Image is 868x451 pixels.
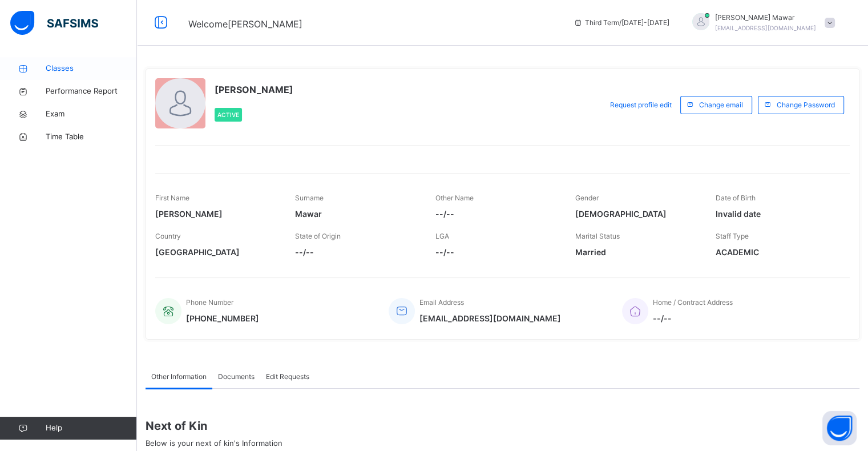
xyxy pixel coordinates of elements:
span: [PHONE_NUMBER] [186,312,259,324]
span: --/-- [653,312,733,324]
span: Surname [295,194,324,202]
span: Invalid date [716,208,838,220]
span: Exam [46,108,137,120]
span: [PERSON_NAME] [155,208,278,220]
span: Welcome [PERSON_NAME] [188,18,302,30]
span: session/term information [574,18,669,28]
span: Below is your next of kin's Information [146,438,282,448]
div: Hafiz AbdullahMawar [681,13,841,33]
span: Edit Requests [266,372,309,382]
span: ACADEMIC [716,246,838,258]
span: Married [575,246,698,258]
span: [GEOGRAPHIC_DATA] [155,246,278,258]
span: [EMAIL_ADDRESS][DOMAIN_NAME] [419,312,561,324]
span: Phone Number [186,298,233,307]
span: [PERSON_NAME] [215,83,293,96]
span: Staff Type [716,232,749,240]
span: Time Table [46,131,137,143]
span: --/-- [295,246,418,258]
span: Date of Birth [716,194,756,202]
span: [EMAIL_ADDRESS][DOMAIN_NAME] [715,25,816,31]
span: State of Origin [295,232,341,240]
span: Request profile edit [610,100,672,110]
span: Performance Report [46,86,137,97]
span: Home / Contract Address [653,298,733,307]
span: Country [155,232,181,240]
span: [PERSON_NAME] Mawar [715,13,816,23]
img: safsims [10,11,98,35]
span: --/-- [435,246,558,258]
span: Gender [575,194,599,202]
span: Mawar [295,208,418,220]
span: Documents [218,372,255,382]
span: --/-- [435,208,558,220]
span: Other Name [435,194,474,202]
span: First Name [155,194,189,202]
button: Open asap [822,411,857,445]
span: Change Password [777,100,835,110]
span: Other Information [151,372,207,382]
span: Email Address [419,298,464,307]
span: Help [46,422,136,434]
span: Classes [46,63,137,74]
span: Active [217,111,239,118]
span: Next of Kin [146,417,859,434]
span: [DEMOGRAPHIC_DATA] [575,208,698,220]
span: Marital Status [575,232,620,240]
span: LGA [435,232,449,240]
span: Change email [699,100,743,110]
